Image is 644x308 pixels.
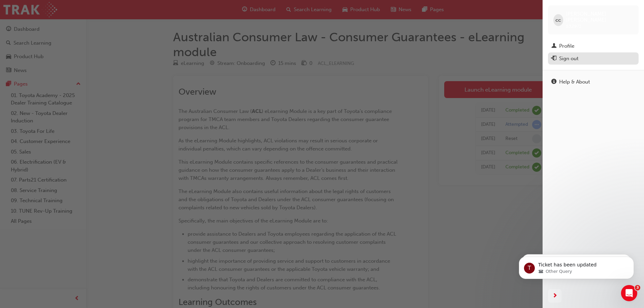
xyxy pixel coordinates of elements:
[551,43,556,49] span: man-icon
[635,285,640,290] span: 3
[621,285,637,301] iframe: Intercom live chat
[559,78,590,86] div: Help & About
[566,11,633,23] span: [PERSON_NAME] [PERSON_NAME]
[548,52,639,65] button: Sign out
[566,23,581,29] span: 532971
[555,16,561,24] span: cc
[548,40,639,52] a: Profile
[559,55,578,63] div: Sign out
[551,79,556,85] span: info-icon
[509,242,644,290] iframe: Intercom notifications message
[548,76,639,88] a: Help & About
[551,56,556,62] span: exit-icon
[552,292,557,300] span: next-icon
[559,42,574,50] div: Profile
